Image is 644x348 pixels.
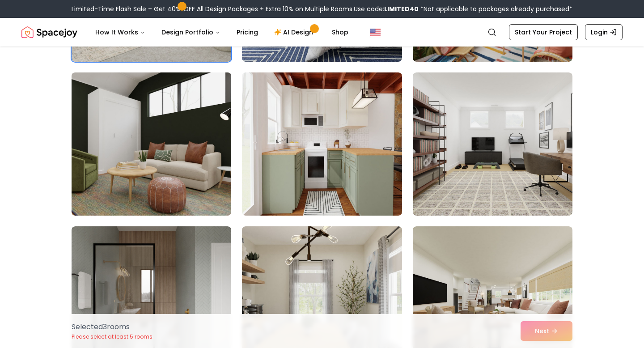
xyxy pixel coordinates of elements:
span: *Not applicable to packages already purchased* [419,4,572,13]
a: Login [585,24,623,40]
p: Selected 3 room s [72,322,153,332]
div: Limited-Time Flash Sale – Get 40% OFF All Design Packages + Extra 10% on Multiple Rooms. [72,4,572,13]
img: Spacejoy Logo [21,23,77,41]
a: Shop [325,23,356,41]
nav: Main [88,23,356,41]
span: Use code: [354,4,419,13]
a: Pricing [229,23,265,41]
nav: Global [21,18,623,47]
a: Start Your Project [509,24,578,40]
img: Room room-28 [68,69,235,219]
img: United States [370,27,381,38]
img: Room room-29 [242,72,402,216]
a: Spacejoy [21,23,77,41]
a: AI Design [267,23,323,41]
p: Please select at least 5 rooms [72,333,153,340]
img: Room room-30 [413,72,572,216]
button: Design Portfolio [154,23,228,41]
button: How It Works [88,23,153,41]
b: LIMITED40 [384,4,419,13]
